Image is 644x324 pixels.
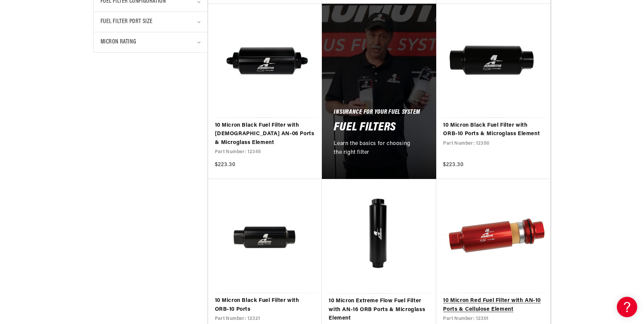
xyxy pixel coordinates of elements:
a: 10 Micron Black Fuel Filter with ORB-10 Ports [215,296,315,314]
a: 10 Micron Black Fuel Filter with ORB-10 Ports & Microglass Element [443,121,544,139]
summary: Micron Rating (0 selected) [100,32,201,52]
span: Fuel Filter Port Size [100,17,153,27]
summary: Fuel Filter Port Size (0 selected) [100,12,201,32]
a: 10 Micron Black Fuel Filter with [DEMOGRAPHIC_DATA] AN-06 Ports & Microglass Element [215,121,315,147]
span: Micron Rating [100,37,136,47]
p: Learn the basics for choosing the right filter [334,140,417,157]
a: 10 Micron Extreme Flow Fuel Filter with AN-16 ORB Ports & Microglass Element [329,297,429,323]
h2: Fuel Filters [334,122,396,133]
h5: Insurance For Your Fuel System [334,110,420,115]
a: 10 Micron Red Fuel Filter with AN-10 Ports & Cellulose Element [443,296,544,314]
